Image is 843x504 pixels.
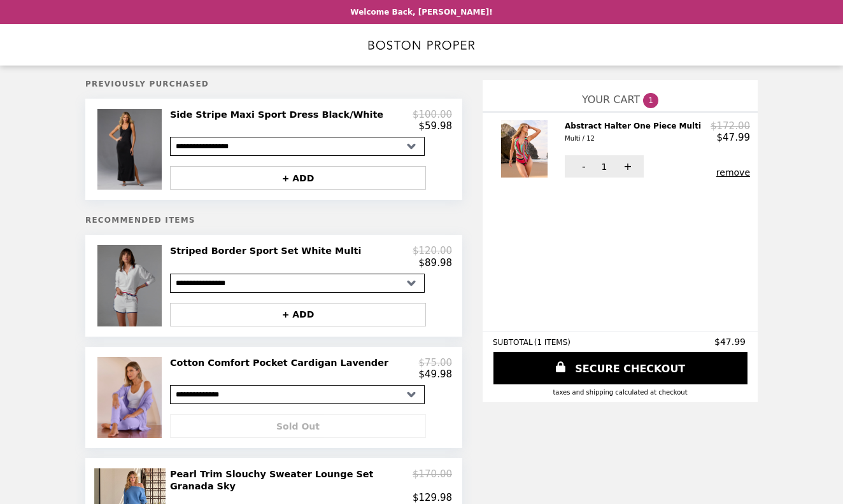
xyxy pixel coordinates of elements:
span: $47.99 [714,337,747,347]
p: $120.00 [413,245,452,256]
img: Brand Logo [368,32,475,58]
div: Multi / 12 [565,133,701,144]
h2: Cotton Comfort Pocket Cardigan Lavender [170,357,393,368]
p: $47.99 [717,132,751,143]
p: $59.98 [419,120,453,132]
h2: Abstract Halter One Piece Multi [565,120,706,145]
span: ( 1 ITEMS ) [534,338,570,347]
p: $89.98 [419,257,453,269]
select: Select a product variant [170,385,425,404]
button: - [565,155,600,178]
span: 1 [602,162,607,172]
button: + ADD [170,166,426,190]
h2: Side Stripe Maxi Sport Dress Black/White [170,109,388,120]
img: Striped Border Sport Set White Multi [97,245,166,326]
p: $49.98 [419,368,453,380]
button: remove [716,167,750,178]
span: YOUR CART [582,94,640,106]
button: + ADD [170,303,426,326]
h5: Previously Purchased [85,80,462,88]
button: + [609,155,644,178]
a: SECURE CHECKOUT [493,352,747,384]
select: Select a product variant [170,137,425,156]
img: Cotton Comfort Pocket Cardigan Lavender [97,357,166,438]
p: $129.98 [413,492,452,503]
p: $172.00 [711,120,750,132]
img: Abstract Halter One Piece Multi [501,120,550,178]
select: Select a product variant [170,274,425,293]
p: Welcome Back, [PERSON_NAME]! [350,8,492,17]
p: $170.00 [413,468,452,492]
p: $75.00 [419,357,453,368]
p: $100.00 [413,109,452,120]
h5: Recommended Items [85,216,462,225]
img: Side Stripe Maxi Sport Dress Black/White [97,109,166,190]
h2: Pearl Trim Slouchy Sweater Lounge Set Granada Sky [170,468,413,492]
span: 1 [643,93,658,108]
div: Taxes and Shipping calculated at checkout [493,389,747,396]
h2: Striped Border Sport Set White Multi [170,245,366,256]
span: SUBTOTAL [493,338,534,347]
